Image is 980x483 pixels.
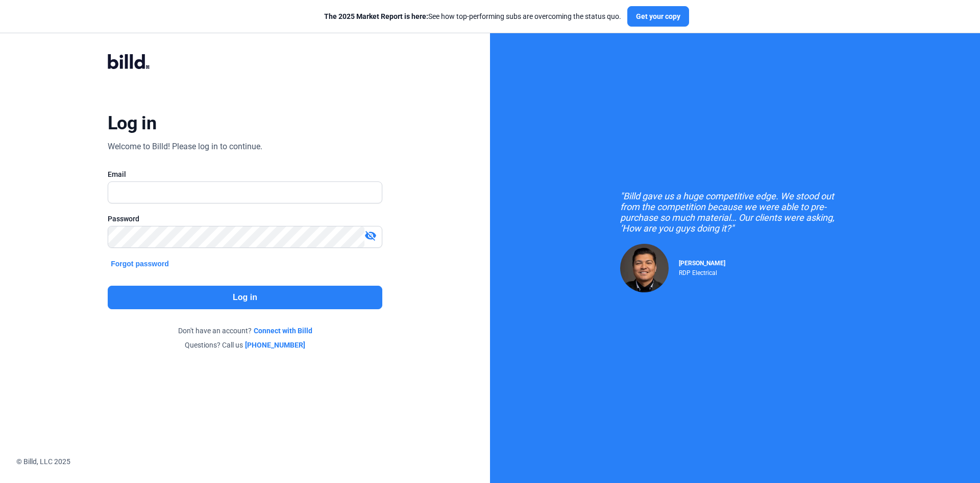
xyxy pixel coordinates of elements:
img: Raul Pacheco [620,244,669,292]
button: Log in [108,286,382,309]
div: See how top-performing subs are overcoming the status quo. [324,11,621,21]
button: Forgot password [108,258,172,269]
div: "Billd gave us a huge competitive edge. We stood out from the competition because we were able to... [620,191,850,234]
button: Get your copy [627,6,689,27]
a: [PHONE_NUMBER] [245,340,305,350]
div: Email [108,169,382,179]
div: Log in [108,112,156,134]
div: Questions? Call us [108,340,382,350]
div: Password [108,214,382,224]
mat-icon: visibility_off [364,229,377,242]
span: The 2025 Market Report is here: [324,12,428,20]
a: Connect with Billd [254,326,312,336]
span: [PERSON_NAME] [679,260,725,267]
div: Welcome to Billd! Please log in to continue. [108,141,262,153]
div: Don't have an account? [108,326,382,336]
div: RDP Electrical [679,267,725,277]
